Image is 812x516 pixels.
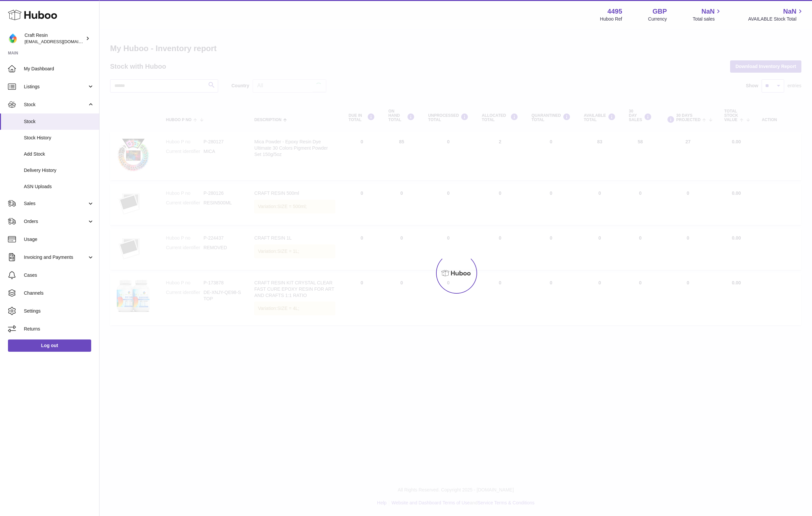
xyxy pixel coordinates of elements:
span: Returns [24,326,94,332]
span: Sales [24,200,87,207]
span: Listings [24,84,87,90]
span: Orders [24,218,87,225]
strong: GBP [653,7,667,16]
strong: 4495 [607,7,622,16]
a: NaN AVAILABLE Stock Total [748,7,804,22]
span: Add Stock [24,151,94,157]
span: Stock [24,102,87,108]
span: AVAILABLE Stock Total [748,16,804,22]
span: Channels [24,290,94,296]
img: craftresinuk@gmail.com [8,34,18,43]
span: ASN Uploads [24,184,94,190]
span: My Dashboard [24,66,94,72]
span: Cases [24,272,94,278]
span: Stock [24,118,94,125]
a: Log out [8,339,91,351]
span: Usage [24,236,94,243]
span: Invoicing and Payments [24,254,87,260]
span: Stock History [24,135,94,141]
span: Total sales [693,16,722,22]
span: Settings [24,308,94,314]
span: NaN [783,7,796,16]
span: NaN [701,7,715,16]
a: NaN Total sales [693,7,722,22]
div: Craft Resin [25,32,84,45]
span: [EMAIL_ADDRESS][DOMAIN_NAME] [25,39,97,44]
div: Huboo Ref [600,16,622,22]
div: Currency [648,16,667,22]
span: Delivery History [24,167,94,174]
